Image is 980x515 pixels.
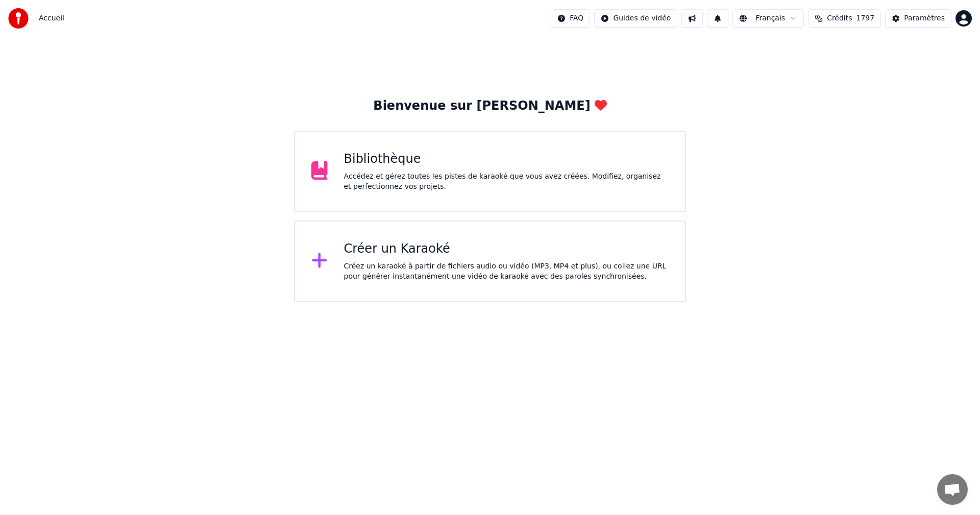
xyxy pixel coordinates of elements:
[39,13,64,23] span: Accueil
[551,9,590,28] button: FAQ
[39,13,64,23] nav: breadcrumb
[344,241,669,257] div: Créer un Karaoké
[373,98,606,114] div: Bienvenue sur [PERSON_NAME]
[904,13,945,23] div: Paramètres
[808,9,881,28] button: Crédits1797
[937,474,968,505] a: Ouvrir le chat
[8,8,29,29] img: youka
[827,13,852,23] span: Crédits
[594,9,677,28] button: Guides de vidéo
[344,261,669,282] div: Créez un karaoké à partir de fichiers audio ou vidéo (MP3, MP4 et plus), ou collez une URL pour g...
[344,151,669,167] div: Bibliothèque
[885,9,951,28] button: Paramètres
[856,13,875,23] span: 1797
[344,171,669,192] div: Accédez et gérez toutes les pistes de karaoké que vous avez créées. Modifiez, organisez et perfec...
